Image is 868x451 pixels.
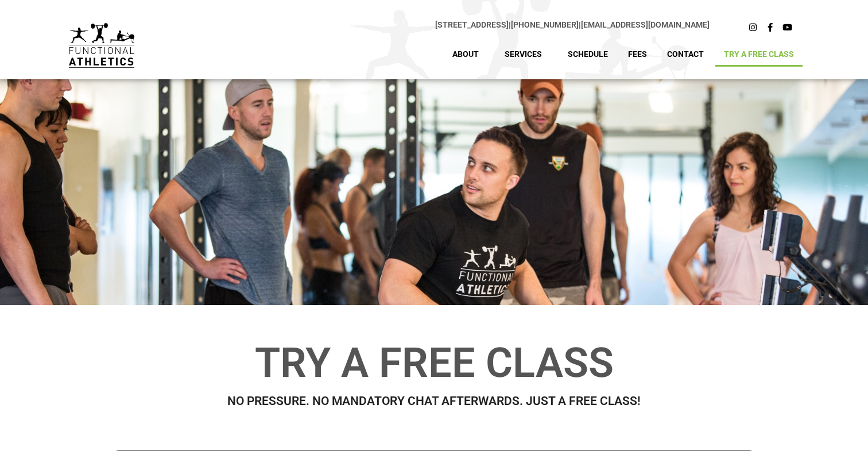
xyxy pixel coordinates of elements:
[559,41,617,67] a: Schedule
[115,342,753,384] h1: Try a Free Class
[658,41,712,67] a: Contact
[435,20,509,29] a: [STREET_ADDRESS]
[619,41,656,67] a: Fees
[157,18,710,32] p: |
[435,20,511,29] span: |
[444,41,493,67] a: About
[69,23,134,68] img: default-logo
[511,20,579,29] a: [PHONE_NUMBER]
[581,20,710,29] a: [EMAIL_ADDRESS][DOMAIN_NAME]
[496,41,556,67] a: Services
[115,395,753,407] h2: No Pressure. No Mandatory Chat Afterwards. Just a Free Class!
[715,41,803,67] a: Try A Free Class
